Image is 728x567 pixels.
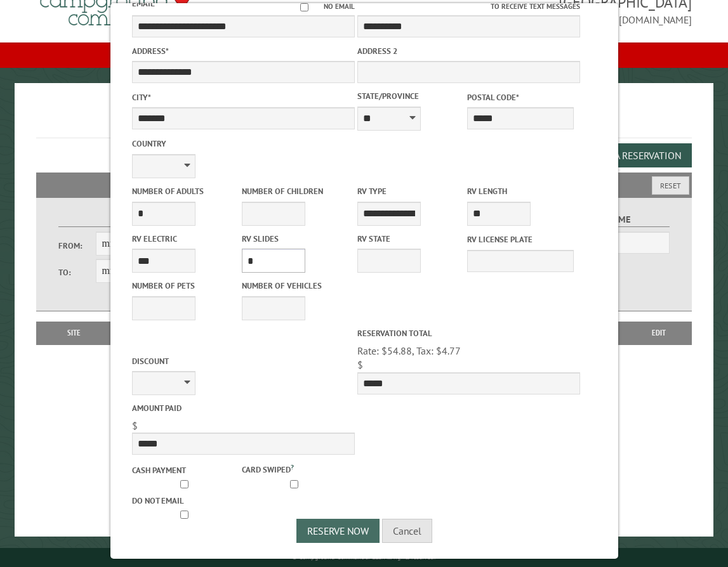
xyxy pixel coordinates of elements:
[43,322,105,344] th: Site
[132,419,138,432] span: $
[106,322,189,344] th: Dates
[382,519,432,543] button: Cancel
[132,138,355,150] label: Country
[290,462,293,471] a: ?
[36,173,691,197] h2: Filters
[241,280,348,292] label: Number of Vehicles
[285,1,355,12] label: No email
[296,519,380,543] button: Reserve Now
[652,176,689,195] button: Reset
[357,90,464,102] label: State/Province
[132,402,355,414] label: Amount paid
[292,553,435,561] small: © Campground Commander LLC. All rights reserved.
[132,464,239,476] label: Cash payment
[132,280,239,292] label: Number of Pets
[583,143,692,167] button: Add a Reservation
[132,355,355,367] label: Discount
[58,240,96,252] label: From:
[36,103,691,138] h1: Reservations
[467,185,573,197] label: RV Length
[132,233,239,245] label: RV Electric
[58,266,96,278] label: To:
[626,322,692,344] th: Edit
[357,327,580,339] label: Reservation Total
[357,185,464,197] label: RV Type
[467,233,573,245] label: RV License Plate
[241,185,348,197] label: Number of Children
[241,462,348,476] label: Card swiped
[357,344,461,357] span: Rate: $54.88, Tax: $4.77
[357,45,580,57] label: Address 2
[285,3,324,11] input: No email
[467,91,573,103] label: Postal Code
[357,233,464,245] label: RV State
[357,358,363,371] span: $
[132,185,239,197] label: Number of Adults
[132,91,355,103] label: City
[241,233,348,245] label: RV Slides
[58,212,208,227] label: Dates
[132,495,239,507] label: Do not email
[132,45,355,57] label: Address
